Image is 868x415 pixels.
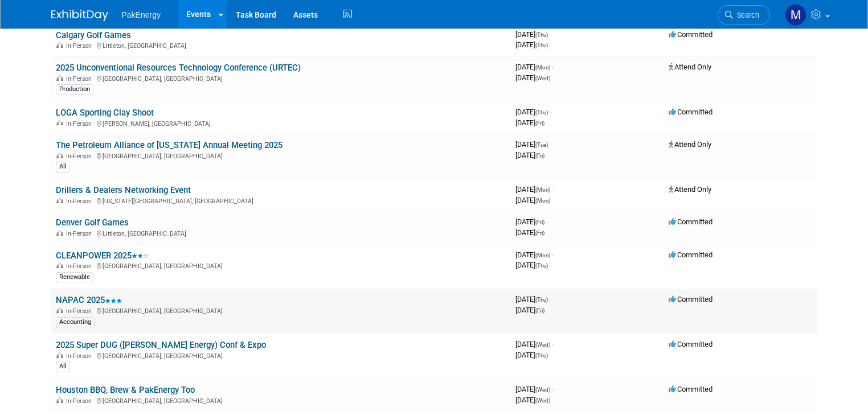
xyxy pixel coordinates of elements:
span: [DATE] [515,73,550,82]
img: In-Person Event [56,75,63,81]
span: [DATE] [515,140,551,149]
img: In-Person Event [56,230,63,236]
span: (Mon) [535,64,550,71]
span: Committed [669,108,713,116]
div: [GEOGRAPHIC_DATA], [GEOGRAPHIC_DATA] [56,73,506,83]
span: [DATE] [515,385,554,393]
div: [PERSON_NAME], [GEOGRAPHIC_DATA] [56,118,506,128]
a: Houston BBQ, Brew & PakEnergy Too [56,385,195,395]
span: - [552,63,554,71]
span: Committed [669,295,713,303]
span: In-Person [66,75,95,83]
span: [DATE] [515,228,544,237]
a: NAPAC 2025 [56,295,122,305]
span: [DATE] [515,40,548,49]
a: LOGA Sporting Clay Shoot [56,108,154,118]
span: (Fri) [535,230,544,236]
a: Drillers & Dealers Networking Event [56,185,191,195]
span: Attend Only [669,63,711,71]
span: [DATE] [515,185,554,194]
span: - [552,250,554,259]
img: In-Person Event [56,42,63,48]
span: (Fri) [535,219,544,225]
span: [DATE] [515,250,554,259]
span: (Thu) [535,42,548,48]
span: In-Person [66,230,95,237]
span: (Mon) [535,187,550,193]
a: Calgary Golf Games [56,30,131,40]
span: [DATE] [515,108,551,116]
span: In-Person [66,42,95,50]
span: [DATE] [515,351,548,359]
img: In-Person Event [56,352,63,358]
span: [DATE] [515,261,548,269]
span: - [550,30,551,39]
span: (Fri) [535,120,544,126]
span: (Wed) [535,75,550,81]
img: In-Person Event [56,397,63,403]
div: [GEOGRAPHIC_DATA], [GEOGRAPHIC_DATA] [56,151,506,160]
span: - [546,217,548,226]
span: Committed [669,340,713,348]
img: In-Person Event [56,153,63,158]
span: [DATE] [515,196,550,204]
span: In-Person [66,120,95,128]
a: 2025 Super DUG ([PERSON_NAME] Energy) Conf & Expo [56,340,266,350]
span: In-Person [66,198,95,205]
img: In-Person Event [56,198,63,203]
span: [DATE] [515,396,550,404]
a: Search [718,5,770,25]
span: In-Person [66,153,95,160]
span: (Thu) [535,262,548,269]
span: [DATE] [515,217,548,226]
span: (Thu) [535,32,548,38]
span: Committed [669,30,713,39]
img: In-Person Event [56,262,63,268]
span: Committed [669,250,713,259]
span: (Fri) [535,153,544,159]
span: [DATE] [515,306,544,314]
span: In-Person [66,307,95,315]
span: Committed [669,385,713,393]
span: - [550,108,551,116]
span: (Wed) [535,342,550,348]
span: [DATE] [515,340,554,348]
span: - [550,140,551,149]
div: Renewable [56,272,93,282]
span: (Tue) [535,142,548,148]
img: Mary Walker [785,4,806,26]
span: Committed [669,217,713,226]
div: Accounting [56,317,95,327]
div: [GEOGRAPHIC_DATA], [GEOGRAPHIC_DATA] [56,261,506,270]
span: (Mon) [535,198,550,204]
div: Littleton, [GEOGRAPHIC_DATA] [56,228,506,237]
span: - [552,385,554,393]
span: Attend Only [669,140,711,149]
div: [GEOGRAPHIC_DATA], [GEOGRAPHIC_DATA] [56,351,506,360]
img: ExhibitDay [51,10,108,21]
span: Search [733,11,759,19]
span: PakEnergy [122,10,161,19]
span: - [552,185,554,194]
div: [GEOGRAPHIC_DATA], [GEOGRAPHIC_DATA] [56,306,506,315]
span: - [550,295,551,303]
div: All [56,361,70,372]
a: Denver Golf Games [56,217,129,228]
span: (Wed) [535,387,550,393]
span: In-Person [66,352,95,360]
a: CLEANPOWER 2025 [56,250,149,261]
span: (Thu) [535,297,548,303]
span: (Thu) [535,109,548,116]
img: In-Person Event [56,307,63,313]
span: (Thu) [535,352,548,359]
span: (Mon) [535,252,550,258]
span: (Wed) [535,397,550,404]
a: 2025 Unconventional Resources Technology Conference (URTEC) [56,63,301,73]
a: The Petroleum Alliance of [US_STATE] Annual Meeting 2025 [56,140,282,150]
img: In-Person Event [56,120,63,126]
div: Production [56,84,93,94]
div: Littleton, [GEOGRAPHIC_DATA] [56,40,506,50]
span: [DATE] [515,118,544,127]
span: (Fri) [535,307,544,314]
span: - [552,340,554,348]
